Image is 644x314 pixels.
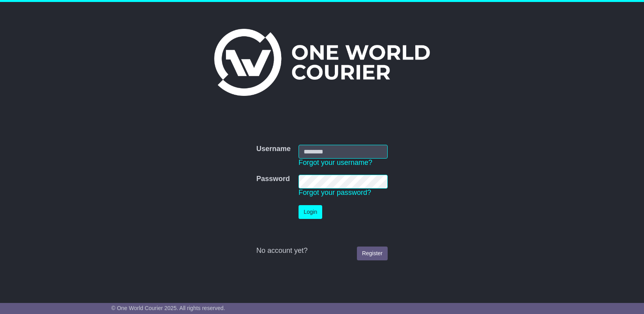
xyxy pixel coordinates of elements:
label: Password [256,175,290,183]
a: Forgot your username? [299,159,372,166]
span: © One World Courier 2025. All rights reserved. [111,305,225,311]
a: Register [357,247,388,260]
div: No account yet? [256,247,388,255]
img: One World [214,29,429,96]
button: Login [299,205,322,219]
label: Username [256,145,291,153]
a: Forgot your password? [299,189,371,196]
